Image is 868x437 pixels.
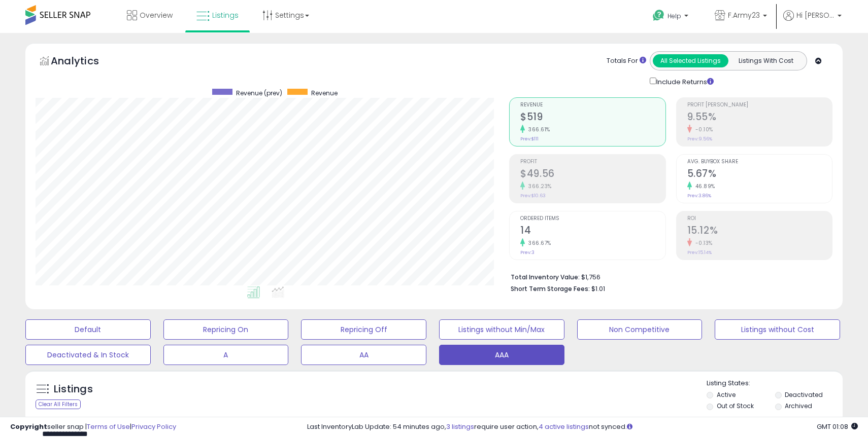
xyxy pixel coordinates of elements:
label: Active [717,390,736,399]
button: AA [301,345,426,365]
button: Non Competitive [577,319,703,340]
button: Repricing On [163,319,289,340]
small: -0.13% [692,239,713,247]
a: 3 listings [446,422,474,431]
button: Default [25,319,151,340]
b: Short Term Storage Fees: [511,284,590,293]
button: A [163,345,289,365]
div: Clear All Filters [36,399,81,409]
h5: Listings [54,382,93,396]
span: Listings [212,10,239,20]
small: 366.67% [525,239,551,247]
span: Hi [PERSON_NAME] [796,10,834,20]
button: Repricing Off [301,319,426,340]
small: 366.61% [525,126,550,133]
a: Terms of Use [87,422,130,431]
span: F.Army23 [728,10,760,20]
span: Revenue [311,89,338,97]
h2: $49.56 [520,168,665,181]
span: 2025-08-15 01:08 GMT [817,422,858,431]
a: Help [645,2,698,33]
span: Profit [PERSON_NAME] [687,102,832,108]
span: Avg. Buybox Share [687,159,832,165]
button: All Selected Listings [653,54,728,67]
span: Ordered Items [520,216,665,222]
span: ROI [687,216,832,222]
small: -0.10% [692,126,713,133]
small: Prev: 3.86% [687,193,711,199]
p: Listing States: [707,379,842,388]
small: Prev: $111 [520,136,539,142]
h5: Analytics [51,54,119,70]
span: Overview [140,10,173,20]
button: AAA [439,345,564,365]
button: Listings With Cost [728,54,804,67]
a: Hi [PERSON_NAME] [783,10,842,33]
h2: $519 [520,111,665,125]
span: $1.01 [591,284,605,294]
a: 4 active listings [539,422,589,431]
span: Profit [520,159,665,165]
button: Listings without Cost [715,319,840,340]
strong: Copyright [10,422,47,431]
div: Totals For [607,56,646,66]
i: Get Help [652,9,665,22]
a: Privacy Policy [131,422,176,431]
small: Prev: 15.14% [687,249,712,256]
span: Revenue (prev) [236,89,282,97]
small: Prev: 3 [520,249,535,256]
b: Total Inventory Value: [511,273,580,281]
span: Help [667,12,681,20]
button: Listings without Min/Max [439,319,564,340]
label: Archived [785,402,812,410]
small: Prev: $10.63 [520,193,546,199]
small: 366.23% [525,183,552,190]
div: Include Returns [642,76,726,87]
h2: 14 [520,225,665,238]
div: Last InventoryLab Update: 54 minutes ago, require user action, not synced. [307,422,858,432]
button: Deactivated & In Stock [25,345,151,365]
div: seller snap | | [10,422,176,432]
label: Deactivated [785,390,823,399]
h2: 9.55% [687,111,832,125]
h2: 15.12% [687,225,832,238]
small: 46.89% [692,183,715,190]
label: Out of Stock [717,402,754,410]
li: $1,756 [511,270,825,282]
small: Prev: 9.56% [687,136,712,142]
span: Revenue [520,102,665,108]
h2: 5.67% [687,168,832,181]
